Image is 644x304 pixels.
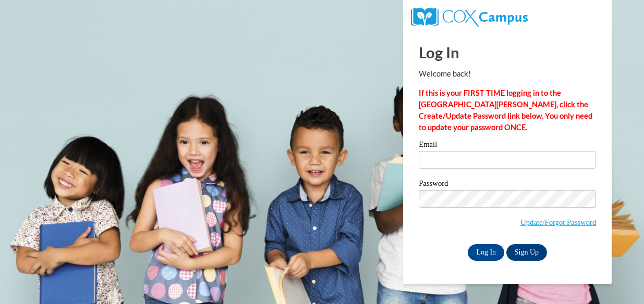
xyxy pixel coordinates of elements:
label: Password [419,180,596,190]
a: Update/Forgot Password [520,218,596,226]
p: Welcome back! [419,68,596,80]
h1: Log In [419,42,596,63]
img: COX Campus [411,8,527,27]
label: Email [419,141,596,151]
a: COX Campus [411,12,527,21]
strong: If this is your FIRST TIME logging in to the [GEOGRAPHIC_DATA][PERSON_NAME], click the Create/Upd... [419,88,592,132]
input: Log In [468,244,504,261]
a: Sign Up [506,244,547,261]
